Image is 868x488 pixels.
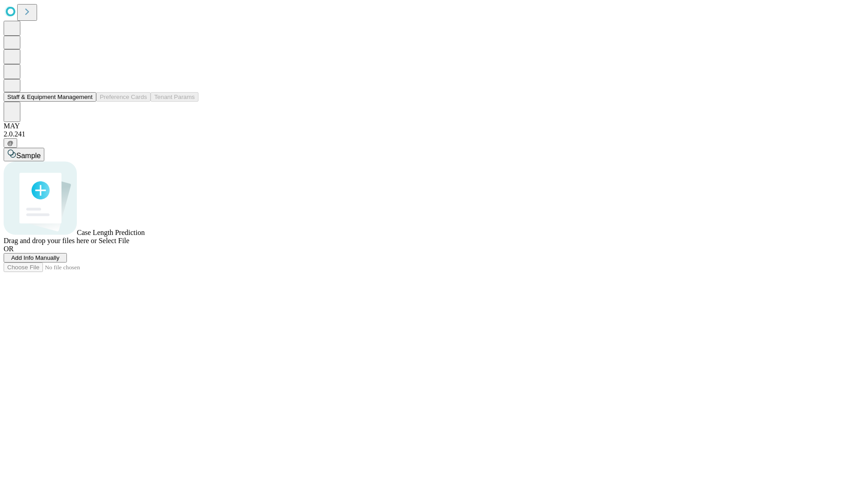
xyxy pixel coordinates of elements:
span: Select File [99,237,129,244]
button: @ [4,138,17,148]
span: @ [7,140,14,146]
button: Sample [4,148,44,161]
span: Sample [16,152,41,160]
div: 2.0.241 [4,130,864,138]
span: OR [4,245,14,253]
span: Add Info Manually [11,254,60,261]
button: Staff & Equipment Management [4,92,96,102]
div: MAY [4,122,864,130]
button: Preference Cards [96,92,151,102]
button: Tenant Params [151,92,198,102]
span: Drag and drop your files here or [4,237,97,244]
button: Add Info Manually [4,253,67,263]
span: Case Length Prediction [77,229,145,236]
